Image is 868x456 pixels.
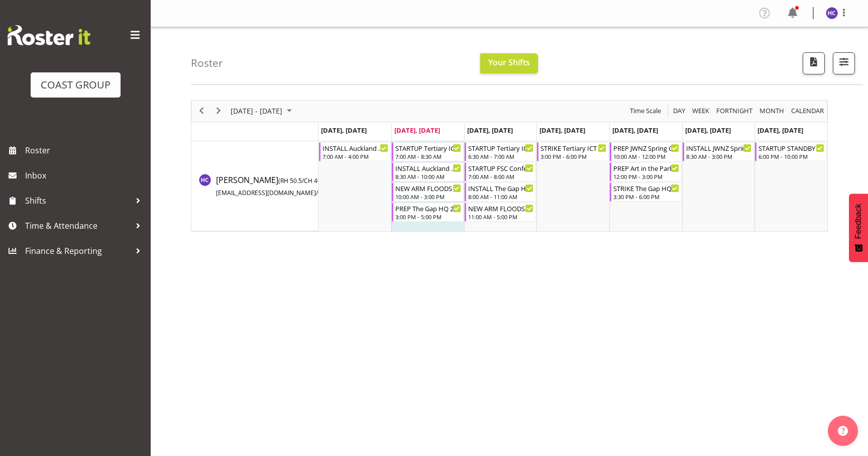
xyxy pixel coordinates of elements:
span: [DATE], [DATE] [321,126,367,135]
div: Han Chaleerin"s event - STARTUP Tertiary ICT 2025 @ AUT City Campus On Site @ 1600 Begin From Tue... [392,142,464,161]
span: [DATE] - [DATE] [230,105,283,117]
div: 3:00 PM - 6:00 PM [540,152,606,160]
span: [DATE], [DATE] [685,126,731,135]
div: Next [210,101,227,122]
div: 6:00 PM - 10:00 PM [758,152,824,160]
img: help-xxl-2.png [838,426,848,436]
span: [DATE], [DATE] [612,126,658,135]
div: 12:00 PM - 3:00 PM [613,172,679,180]
img: han-chaleerin10367.jpg [826,7,838,19]
div: INSTALL The Gap HQ 2025 @ VEC On SIte @ after startups [468,183,534,193]
button: September 08 - 14, 2025 [229,105,296,117]
div: Han Chaleerin"s event - STRIKE Tertiary ICT 2025 @ AUT City Campus On Site @ 1530 Begin From Thur... [537,142,609,161]
div: STRIKE The Gap HQ 2025 @ VEC On SIte @ 1600 [613,183,679,193]
div: 7:00 AM - 4:00 PM [322,152,388,160]
div: 7:00 AM - 8:30 AM [395,152,461,160]
div: NEW ARM FLOODS FIT UP AND TEST AND TAG [395,183,461,193]
div: Han Chaleerin"s event - STARTUP Tertiary ICT 2025 @ AUT City Campus On Site @ 1600 Begin From Wed... [465,142,536,161]
h4: Roster [191,57,223,69]
div: 8:30 AM - 10:00 AM [395,172,461,180]
span: [PERSON_NAME] [216,174,356,198]
span: [EMAIL_ADDRESS][DOMAIN_NAME] [216,189,316,197]
div: PREP JWNZ Spring Gift Fair 2025 @ Viaduct Events Centre On Site @ 0200 [613,143,679,153]
span: Week [691,105,710,117]
button: Month [790,105,826,117]
div: Han Chaleerin"s event - PREP The Gap HQ 2025 @ The Workshop Begin From Tuesday, September 9, 2025... [392,203,464,222]
span: [DATE], [DATE] [539,126,585,135]
span: Feedback [854,204,863,239]
button: Download a PDF of the roster according to the set date range. [803,52,825,74]
span: Finance & Reporting [25,243,131,258]
div: STRIKE Tertiary ICT 2025 @ [GEOGRAPHIC_DATA] On Site @ 1530 [540,143,606,153]
button: Your Shifts [480,53,538,73]
div: Timeline Week of September 14, 2025 [191,100,828,232]
div: 11:00 AM - 5:00 PM [468,213,534,221]
div: 8:00 AM - 11:00 AM [468,193,534,201]
span: [DATE], [DATE] [757,126,803,135]
span: Roster [25,143,146,158]
td: Han Chaleerin resource [191,141,318,231]
div: Han Chaleerin"s event - INSTALL JWNZ Spring Gift Fair 2025 @ Viaduct Events Centre On Site @ 0930... [683,142,754,161]
span: Your Shifts [488,57,530,68]
span: [DATE], [DATE] [394,126,440,135]
button: Filter Shifts [833,52,855,74]
div: INSTALL Auckland Homeshow 2025 (PICKUP GENS AND LIGHT TOWERS)@ [GEOGRAPHIC_DATA] [395,163,461,173]
div: STARTUP FSC Conference 2025 @ [GEOGRAPHIC_DATA] On SIte @ 1200 [468,163,534,173]
span: calendar [790,105,825,117]
div: Han Chaleerin"s event - PREP Art in the Park 2025 @ The Workshop Begin From Friday, September 12,... [610,162,682,181]
button: Next [212,105,226,117]
div: 6:30 AM - 7:00 AM [468,152,534,160]
div: Han Chaleerin"s event - STARTUP STANDBY AND STRIKE Auckland Homeshow 2025 @ Auckland SHowgrounds ... [755,142,827,161]
span: Month [758,105,785,117]
div: INSTALL Auckland Homeshow 2025 @ [GEOGRAPHIC_DATA] [322,143,388,153]
div: STARTUP Tertiary ICT 2025 @ [GEOGRAPHIC_DATA] On Site @ 1600 [395,143,461,153]
div: 3:30 PM - 6:00 PM [613,193,679,201]
div: Han Chaleerin"s event - STRIKE The Gap HQ 2025 @ VEC On SIte @ 1600 Begin From Friday, September ... [610,183,682,202]
button: Time Scale [628,105,663,117]
span: Inbox [25,168,146,183]
button: Feedback - Show survey [849,194,868,262]
div: Han Chaleerin"s event - NEW ARM FLOODS FIT UP AND TEST AND TAG Begin From Tuesday, September 9, 2... [392,183,464,202]
div: Han Chaleerin"s event - INSTALL The Gap HQ 2025 @ VEC On SIte @ after startups Begin From Wednesd... [465,183,536,202]
div: Han Chaleerin"s event - INSTALL Auckland Homeshow 2025 (PICKUP GENS AND LIGHT TOWERS)@ Auckland S... [392,162,464,181]
span: / [316,189,318,197]
div: PREP Art in the Park 2025 @ The Workshop [613,163,679,173]
button: Fortnight [715,105,754,117]
span: Day [672,105,686,117]
div: Han Chaleerin"s event - PREP JWNZ Spring Gift Fair 2025 @ Viaduct Events Centre On Site @ 0200 Be... [610,142,682,161]
button: Timeline Day [672,105,687,117]
div: STARTUP STANDBY AND STRIKE [GEOGRAPHIC_DATA] Homeshow 2025 @ [GEOGRAPHIC_DATA] [758,143,824,153]
div: Han Chaleerin"s event - STARTUP FSC Conference 2025 @ Cordis Hotel On SIte @ 1200 Begin From Wedn... [465,162,536,181]
div: 8:30 AM - 3:00 PM [686,152,752,160]
div: STARTUP Tertiary ICT 2025 @ [GEOGRAPHIC_DATA] On Site @ 1600 [468,143,534,153]
div: NEW ARM FLOODS FIT UP AND TEST AND TAG [468,203,534,213]
div: 3:00 PM - 5:00 PM [395,213,461,221]
div: INSTALL JWNZ Spring Gift Fair 2025 @ Viaduct Events Centre On Site @ 0930 [686,143,752,153]
div: COAST GROUP [41,77,111,93]
img: Rosterit website logo [8,25,90,45]
div: 10:00 AM - 12:00 PM [613,152,679,160]
span: RH 50.5/ [280,176,304,185]
span: Shifts [25,193,131,208]
span: 027 824 5649 [318,189,356,197]
div: 7:00 AM - 8:00 AM [468,172,534,180]
div: Han Chaleerin"s event - INSTALL Auckland Homeshow 2025 @ Auckland SHowgrounds Begin From Monday, ... [319,142,391,161]
button: Timeline Week [691,105,711,117]
div: PREP The Gap HQ 2025 @ The Workshop [395,203,461,213]
div: 10:00 AM - 3:00 PM [395,193,461,201]
span: Fortnight [715,105,753,117]
span: Time Scale [629,105,662,117]
span: [DATE], [DATE] [467,126,513,135]
button: Previous [195,105,208,117]
a: [PERSON_NAME](RH 50.5/CH 40)[EMAIL_ADDRESS][DOMAIN_NAME]/027 824 5649 [216,174,356,198]
span: ( CH 40) [278,176,323,185]
table: Timeline Week of September 14, 2025 [318,141,827,231]
span: Time & Attendance [25,218,131,233]
button: Timeline Month [758,105,786,117]
div: Previous [193,101,210,122]
div: Han Chaleerin"s event - NEW ARM FLOODS FIT UP AND TEST AND TAG Begin From Wednesday, September 10... [465,203,536,222]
